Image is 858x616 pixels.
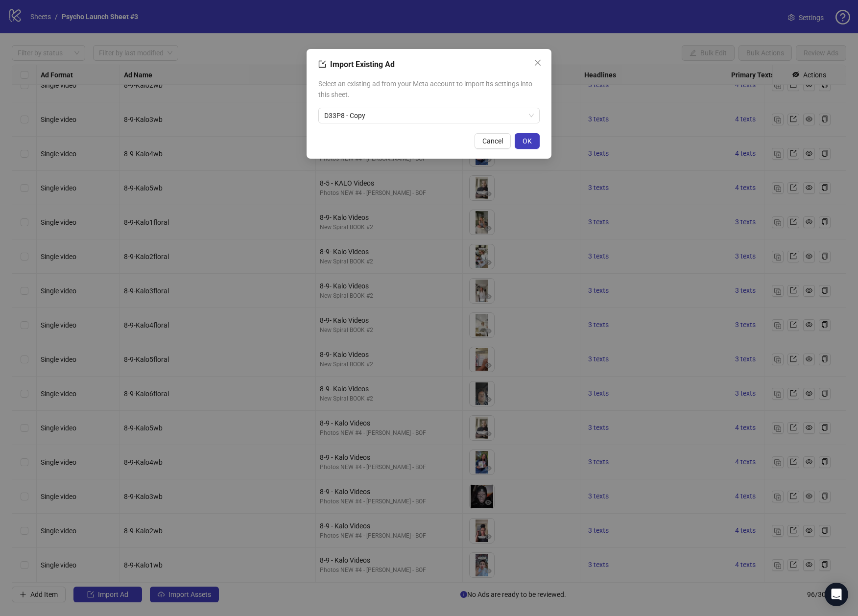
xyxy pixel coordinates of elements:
[515,133,540,149] button: OK
[530,55,546,71] button: Close
[475,133,511,149] button: Cancel
[318,78,540,100] span: Select an existing ad from your Meta account to import its settings into this sheet.
[318,60,326,68] span: import
[482,137,503,145] span: Cancel
[523,137,532,145] span: OK
[324,108,534,123] span: D33P8 - Copy
[330,60,395,69] span: Import Existing Ad
[534,59,542,67] span: close
[825,583,848,606] div: Open Intercom Messenger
